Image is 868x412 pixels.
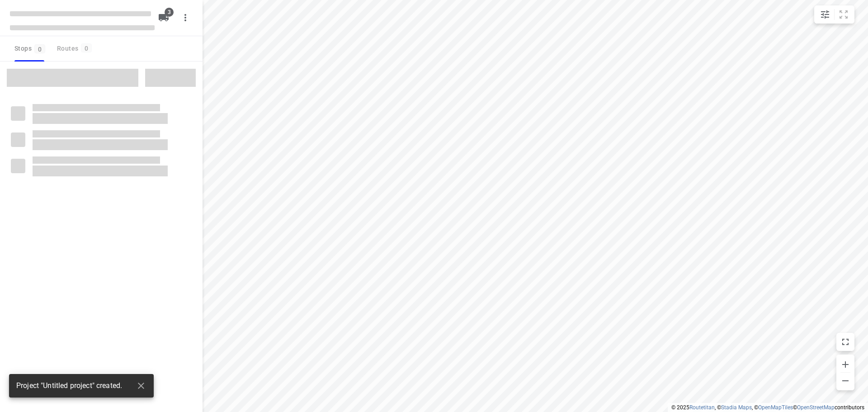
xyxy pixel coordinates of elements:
[758,404,793,411] a: OpenMapTiles
[671,404,864,411] li: © 2025 , © , © © contributors
[16,381,122,391] span: Project "Untitled project" created.
[689,404,715,411] a: Routetitan
[721,404,752,411] a: Stadia Maps
[797,404,835,411] a: OpenStreetMap
[814,5,854,24] div: small contained button group
[816,5,834,24] button: Map settings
